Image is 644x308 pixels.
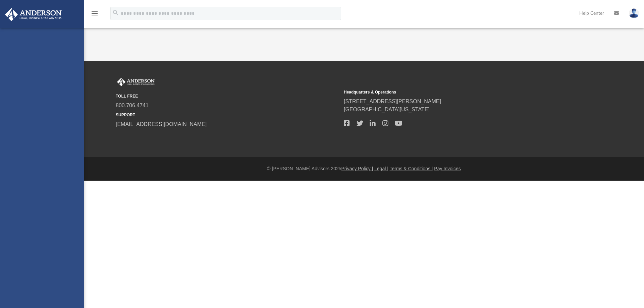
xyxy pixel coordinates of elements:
a: Pay Invoices [434,166,461,171]
a: Terms & Conditions | [390,166,433,171]
a: 800.706.4741 [116,103,149,108]
img: Anderson Advisors Platinum Portal [3,8,64,21]
a: Privacy Policy | [341,166,373,171]
div: © [PERSON_NAME] Advisors 2025 [84,165,644,172]
img: Anderson Advisors Platinum Portal [116,78,156,86]
a: Legal | [374,166,388,171]
small: TOLL FREE [116,93,339,99]
a: menu [91,13,99,17]
img: User Pic [629,8,639,18]
small: SUPPORT [116,112,339,118]
small: Headquarters & Operations [344,89,567,95]
a: [EMAIL_ADDRESS][DOMAIN_NAME] [116,121,207,127]
i: search [112,9,119,16]
a: [STREET_ADDRESS][PERSON_NAME] [344,99,441,104]
i: menu [91,9,99,17]
a: [GEOGRAPHIC_DATA][US_STATE] [344,107,430,112]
